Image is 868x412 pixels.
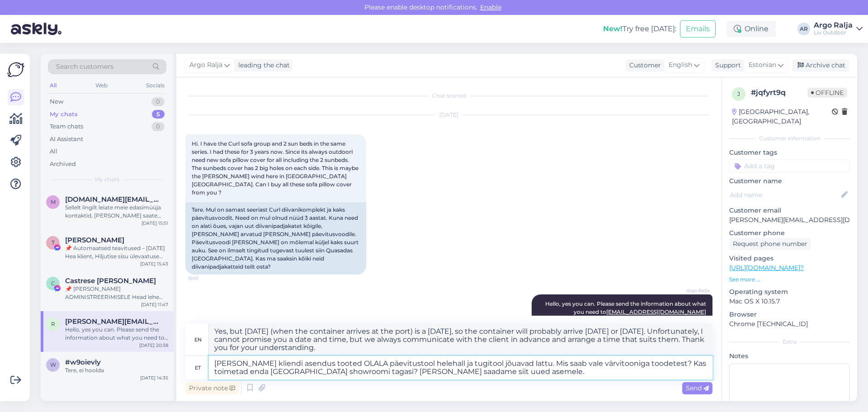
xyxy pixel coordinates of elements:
[729,287,850,297] p: Operating system
[737,90,740,97] span: j
[65,317,159,326] span: robert@procom.no
[676,287,710,294] span: Argo Ralja
[65,195,159,204] span: mindaugas.ac@gmail.com
[51,280,55,287] span: C
[65,204,168,220] div: Sellelt lingilt leiate meie edasimüüja kontaktid, [PERSON_NAME] saate täpsemalt küsida kohaletoim...
[729,238,811,250] div: Request phone number
[50,147,57,156] div: All
[48,80,58,91] div: All
[477,3,504,11] span: Enable
[65,244,168,260] div: 📌 Automaatsed teavitused – [DATE] Hea klient, Hiljutise sisu ülevaatuse käigus märkasime teie leh...
[209,356,712,379] textarea: [PERSON_NAME] kliendi asendus tooted OLALA päevitustool helehall ja tugitool jõuavad lattu. Mis s...
[65,277,156,285] span: Castrese Ippolito
[729,148,850,157] p: Customer tags
[151,97,165,106] div: 0
[185,202,366,275] div: Tere. Mul on samast seeriast Curl diivanikomplekt ja kaks päevitusvoodit. Need on mul olnud nüüd ...
[729,264,804,272] a: [URL][DOMAIN_NAME]?
[51,321,55,327] span: r
[729,215,850,225] p: [PERSON_NAME][EMAIL_ADDRESS][DOMAIN_NAME]
[669,60,692,70] span: English
[606,308,706,315] a: [EMAIL_ADDRESS][DOMAIN_NAME]
[726,21,776,37] div: Online
[729,275,850,284] p: See more ...
[185,111,712,119] div: [DATE]
[50,160,76,169] div: Archived
[730,190,840,200] input: Add name
[603,24,623,33] b: New!
[712,61,741,70] div: Support
[50,97,63,106] div: New
[65,285,168,301] div: 📌 [PERSON_NAME] ADMINISTREERIMISELE Head lehe administraatorid Regulaarse ülevaatuse ja hindamise...
[729,351,850,361] p: Notes
[192,140,360,196] span: Hi. I have the Curl sofa group and 2 sun beds in the same series. I had these for 3 years now. Si...
[792,59,849,71] div: Archive chat
[188,275,222,282] span: 19:01
[729,254,850,263] p: Visited pages
[95,175,119,184] span: My chats
[151,122,165,131] div: 0
[65,358,101,366] span: #w9oievly
[732,107,832,126] div: [GEOGRAPHIC_DATA], [GEOGRAPHIC_DATA]
[185,382,239,394] div: Private note
[814,29,853,36] div: Liv Outdoor
[729,228,850,238] p: Customer phone
[626,61,661,70] div: Customer
[729,159,850,173] input: Add a tag
[729,134,850,142] div: Customer information
[50,135,83,144] div: AI Assistant
[65,236,124,244] span: Tống Nguyệt
[814,22,853,29] div: Argo Ralja
[686,384,709,392] span: Send
[729,310,850,319] p: Browser
[814,22,863,36] a: Argo RaljaLiv Outdoor
[235,61,290,70] div: leading the chat
[65,326,168,342] div: Hello, yes you can. Please send the information about what you need to [EMAIL_ADDRESS][DOMAIN_NAME]
[545,300,708,315] span: Hello, yes you can. Please send the information about what you need to
[52,239,55,246] span: T
[729,297,850,306] p: Mac OS X 10.15.7
[50,361,56,368] span: w
[152,110,165,119] div: 5
[195,360,201,375] div: et
[729,319,850,329] p: Chrome [TECHNICAL_ID]
[807,88,847,98] span: Offline
[185,92,712,100] div: Chat started
[603,24,676,34] div: Try free [DATE]:
[729,338,850,346] div: Extra
[144,80,166,91] div: Socials
[729,206,850,215] p: Customer email
[50,122,83,131] div: Team chats
[94,80,109,91] div: Web
[141,301,168,308] div: [DATE] 11:47
[189,60,222,70] span: Argo Ralja
[209,324,712,355] textarea: This customer's replacement products, the OLALA sun lounger in light gray and the armchair, are a...
[56,62,113,71] span: Search customers
[140,374,168,381] div: [DATE] 14:35
[7,61,24,78] img: Askly Logo
[140,260,168,267] div: [DATE] 15:43
[51,199,56,205] span: m
[139,342,168,349] div: [DATE] 20:38
[797,23,810,35] div: AR
[729,176,850,186] p: Customer name
[680,20,716,38] button: Emails
[194,332,202,347] div: en
[751,87,807,98] div: # jqfyrt9q
[50,110,78,119] div: My chats
[142,220,168,227] div: [DATE] 15:51
[65,366,168,374] div: Tere, ei hoolda
[749,60,776,70] span: Estonian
